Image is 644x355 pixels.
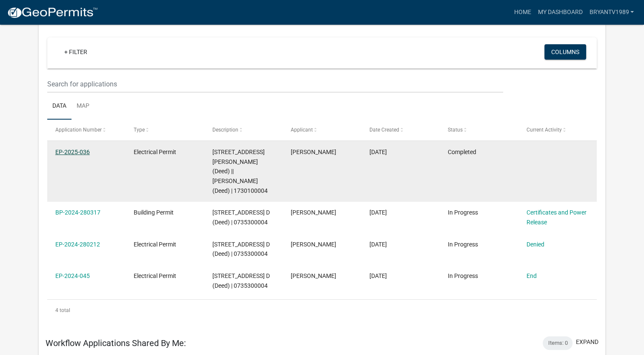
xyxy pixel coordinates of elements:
span: 07/31/2025 [369,149,387,155]
span: Applicant [291,127,313,133]
span: Bryant Vanderpool [291,272,336,279]
span: 11544 W 93RD ST S | ELROD, JAMES B (Deed) || ELROD, MARY (Deed) | 1730100004 [212,149,268,194]
span: Current Activity [526,127,561,133]
div: collapse [39,22,606,329]
span: Electrical Permit [134,272,176,279]
span: Building Permit [134,209,174,216]
span: Type [134,127,145,133]
datatable-header-cell: Application Number [47,120,126,140]
span: Electrical Permit [134,241,176,248]
span: Bryant Vanderpool [291,241,336,248]
a: Map [72,93,94,120]
div: 4 total [47,300,597,321]
a: Home [510,4,534,20]
span: In Progress [448,209,478,216]
a: Denied [526,241,544,248]
datatable-header-cell: Applicant [283,120,361,140]
span: Status [448,127,463,133]
a: + Filter [57,44,94,60]
span: In Progress [448,241,478,248]
span: Bryant Vanderpool [291,149,336,155]
datatable-header-cell: Description [204,120,283,140]
a: BryantV1989 [586,4,637,20]
a: EP-2024-280212 [55,241,100,248]
span: 6431 HWY F-48 W | SAVAGE, ROBERT D (Deed) | 0735300004 [212,209,270,226]
span: Application Number [55,127,102,133]
span: 07/02/2024 [369,241,387,248]
a: Data [47,93,72,120]
datatable-header-cell: Status [440,120,518,140]
span: Completed [448,149,476,155]
span: Description [212,127,238,133]
a: End [526,272,536,279]
datatable-header-cell: Type [126,120,204,140]
a: EP-2025-036 [55,149,90,155]
button: Columns [544,44,586,60]
button: expand [576,338,598,346]
a: BP-2024-280317 [55,209,100,216]
datatable-header-cell: Date Created [361,120,439,140]
span: 07/02/2024 [369,209,387,216]
a: My Dashboard [534,4,586,20]
span: Bryant Vanderpool [291,209,336,216]
span: Date Created [369,127,399,133]
span: 06/18/2024 [369,272,387,279]
span: 6431 HWY F-48 W | SAVAGE, ROBERT D (Deed) | 0735300004 [212,241,270,258]
span: 6431 HWY F-48 W | SAVAGE, ROBERT D (Deed) | 0735300004 [212,272,270,289]
h5: Workflow Applications Shared By Me: [46,338,186,348]
a: EP-2024-045 [55,272,90,279]
a: Certificates and Power Release [526,209,586,226]
span: In Progress [448,272,478,279]
input: Search for applications [47,75,503,93]
span: Electrical Permit [134,149,176,155]
div: Items: 0 [543,336,572,350]
datatable-header-cell: Current Activity [518,120,596,140]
